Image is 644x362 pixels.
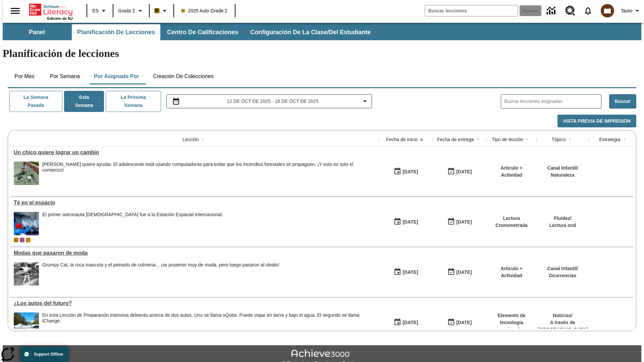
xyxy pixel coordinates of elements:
[547,172,578,179] p: Naturaleza
[77,28,155,36] span: Planificación de lecciones
[599,136,620,143] div: Estrategia
[167,28,238,36] span: Centro de calificaciones
[92,7,99,14] span: ES
[152,5,171,17] button: Boost El color de la clase es anaranjado claro. Cambiar el color de la clase.
[148,68,219,84] button: Creación de colecciones
[29,2,73,20] div: Portada
[42,262,279,268] div: Grumpy Cat, la roca mascota y el peinado de colmena... ¡se pusieron muy de moda, pero luego pasar...
[29,28,45,36] span: Panel
[42,262,279,286] div: Grumpy Cat, la roca mascota y el peinado de colmena... ¡se pusieron muy de moda, pero luego pasar...
[155,6,159,15] span: B
[566,135,574,143] button: Sort
[490,215,533,229] p: Lectura Cronometrada
[523,135,531,143] button: Sort
[29,3,73,16] a: Portada
[3,24,377,40] div: Subbarra de navegación
[621,7,632,14] span: Tauto
[14,200,376,206] a: Té en el espacio, Lecciones
[162,24,244,40] button: Centro de calificaciones
[14,149,376,156] a: Un chico quiere lograr un cambio, Lecciones
[538,319,588,333] p: A través de [GEOGRAPHIC_DATA]
[182,136,199,143] div: Lección
[169,97,369,105] button: Seleccione el intervalo de fechas opción del menú
[547,272,578,279] p: Ocurrencias
[3,23,641,40] div: Subbarra de navegación
[551,136,566,143] div: Tópico
[490,265,533,279] p: Artículo + Actividad
[115,5,147,17] button: Grado: Grado 2, Elige un grado
[20,238,24,242] div: OL 2025 Auto Grade 3
[42,162,376,185] span: Ryan Honary quiere ayudar. El adolescente está usando computadoras para evitar que los incendios ...
[391,216,420,228] button: 10/06/25: Primer día en que estuvo disponible la lección
[425,5,518,16] input: Buscar campo
[34,352,63,357] span: Support Offline
[490,165,533,179] p: Artículo + Actividad
[26,238,31,242] div: New 2025 class
[9,91,62,112] button: La semana pasada
[72,24,160,40] button: Planificación de lecciones
[456,268,472,277] div: [DATE]
[3,24,70,40] button: Panel
[456,168,472,176] div: [DATE]
[609,94,636,109] button: Buscar
[557,115,636,128] button: Vista previa de impresión
[14,238,18,242] div: Clase actual
[386,136,418,143] div: Fecha de inicio
[42,162,376,173] div: [PERSON_NAME] quiere ayudar. El adolescente está usando computadoras para evitar que los incendio...
[14,312,39,336] img: Un automóvil de alta tecnología flotando en el agua.
[64,91,104,112] button: Esta semana
[14,149,376,156] div: Un chico quiere lograr un cambio
[621,135,629,143] button: Sort
[549,222,576,229] p: Lectura oral
[14,300,376,306] a: ¿Los autos del futuro? , Lecciones
[549,215,576,222] p: Fluidez /
[250,28,371,36] span: Configuración de la clase/del estudiante
[402,168,418,176] div: [DATE]
[391,316,420,329] button: 07/01/25: Primer día en que estuvo disponible la lección
[547,165,578,172] p: Canal Infantil /
[418,135,426,143] button: Sort
[14,162,39,185] img: Ryan Honary posa en cuclillas con unos dispositivos de detección de incendios
[89,68,145,84] button: Por asignado por
[14,212,39,235] img: Un astronauta, el primero del Reino Unido que viaja a la Estación Espacial Internacional, saluda ...
[118,7,135,14] span: Grado 2
[437,136,474,143] div: Fecha de entrega
[89,5,111,17] button: Lenguaje: ES, Selecciona un idioma
[199,135,207,143] button: Sort
[402,268,418,277] div: [DATE]
[445,266,474,279] button: 06/30/26: Último día en que podrá accederse la lección
[106,91,161,112] button: La próxima semana
[547,265,578,272] p: Canal Infantil /
[402,218,418,226] div: [DATE]
[20,347,68,362] button: Support Offline
[42,212,223,235] div: El primer astronauta británico fue a la Estación Espacial Internacional.
[14,250,376,256] a: Modas que pasaron de moda, Lecciones
[445,165,474,178] button: 10/15/25: Último día en que podrá accederse la lección
[490,312,533,333] p: Elemento de tecnología mejorada
[42,312,376,336] div: En esta Lección de Preparación intensiva de leerás acerca de dos autos. Uno se llama sQuba. Puede...
[42,312,360,323] testabrev: leerás acerca de dos autos. Uno se llama sQuba. Puede viajar en tierra y bajo el agua. El segundo...
[456,218,472,226] div: [DATE]
[474,135,482,143] button: Sort
[14,262,39,286] img: foto en blanco y negro de una chica haciendo girar unos hula-hulas en la década de 1950
[14,200,376,206] div: Té en el espacio
[14,300,376,306] div: ¿Los autos del futuro?
[42,312,376,324] div: En esta Lección de Preparación intensiva de
[181,7,228,14] span: 2025 Auto Grade 2
[538,312,588,319] p: Noticias /
[618,5,644,17] button: Perfil/Configuración
[579,2,597,19] a: Notificaciones
[597,2,618,19] button: Escoja un nuevo avatar
[3,47,641,60] h1: Planificación de lecciones
[456,318,472,327] div: [DATE]
[227,98,318,105] span: 12 de oct de 2025 - 18 de oct de 2025
[561,2,579,20] a: Centro de recursos, Se abrirá en una pestaña nueva.
[47,16,73,20] span: Edición de NJ
[543,2,561,20] a: Centro de información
